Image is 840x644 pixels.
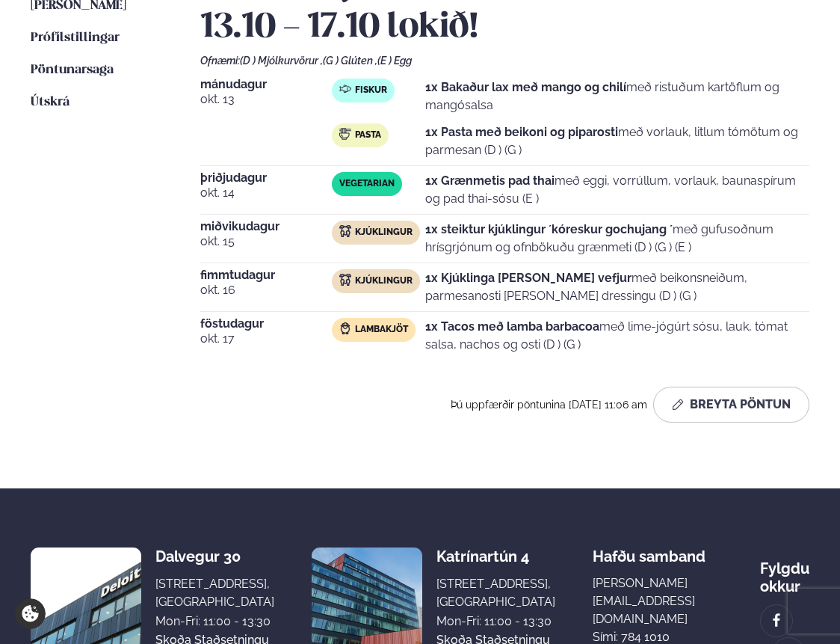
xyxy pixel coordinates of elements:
span: fimmtudagur [200,269,332,281]
span: Prófílstillingar [31,31,120,44]
strong: 1x steiktur kjúklingur ´kóreskur gochujang ´ [425,222,673,236]
strong: 1x Tacos með lamba barbacoa [425,319,599,334]
div: Mon-Fri: 11:00 - 13:30 [155,613,274,631]
span: (D ) Mjólkurvörur , [240,55,323,67]
button: Breyta Pöntun [653,387,809,423]
img: chicken.svg [339,225,351,237]
a: Pöntunarsaga [31,61,114,79]
p: með gufusoðnum hrísgrjónum og ofnbökuðu grænmeti (D ) (G ) (E ) [425,221,809,257]
p: með vorlauk, litlum tómötum og parmesan (D ) (G ) [425,123,809,159]
span: Þú uppfærðir pöntunina [DATE] 11:06 am [451,399,647,411]
img: fish.svg [339,83,351,95]
span: Lambakjöt [355,324,408,336]
span: Hafðu samband [593,536,705,565]
a: [PERSON_NAME][EMAIL_ADDRESS][DOMAIN_NAME] [593,574,723,628]
span: miðvikudagur [200,221,332,233]
div: [STREET_ADDRESS], [GEOGRAPHIC_DATA] [436,575,555,611]
a: image alt [761,605,792,637]
div: Fylgdu okkur [760,548,809,595]
strong: 1x Grænmetis pad thai [425,174,555,188]
img: pasta.svg [339,128,351,140]
strong: 1x Bakaður lax með mango og chilí [425,80,626,94]
span: þriðjudagur [200,172,332,184]
span: (G ) Glúten , [323,55,377,67]
span: föstudagur [200,318,332,330]
img: image alt [768,612,785,629]
div: Mon-Fri: 11:00 - 13:30 [436,613,555,631]
a: Cookie settings [15,598,46,629]
p: með beikonsneiðum, parmesanosti [PERSON_NAME] dressingu (D ) (G ) [425,269,809,305]
img: chicken.svg [339,274,351,286]
span: mánudagur [200,79,332,91]
div: Ofnæmi: [200,55,809,67]
span: Pasta [355,129,381,141]
div: [STREET_ADDRESS], [GEOGRAPHIC_DATA] [155,575,274,611]
div: Katrínartún 4 [436,548,555,565]
span: okt. 14 [200,184,332,202]
a: Útskrá [31,93,70,111]
p: með eggi, vorrúllum, vorlauk, baunaspírum og pad thai-sósu (E ) [425,172,809,208]
p: með lime-jógúrt sósu, lauk, tómat salsa, nachos og osti (D ) (G ) [425,318,809,354]
span: Vegetarian [339,178,395,190]
span: (E ) Egg [377,55,412,67]
a: Prófílstillingar [31,29,120,47]
span: okt. 17 [200,330,332,348]
span: okt. 13 [200,91,332,108]
img: Lamb.svg [339,322,351,334]
span: Kjúklingur [355,227,413,239]
span: Útskrá [31,96,70,108]
span: okt. 16 [200,281,332,299]
span: Fiskur [355,85,387,96]
strong: 1x Pasta með beikoni og piparosti [425,125,618,139]
div: Dalvegur 30 [155,548,274,565]
span: okt. 15 [200,233,332,251]
p: með ristuðum kartöflum og mangósalsa [425,79,809,114]
strong: 1x Kjúklinga [PERSON_NAME] vefjur [425,271,631,285]
span: Pöntunarsaga [31,64,114,76]
span: Kjúklingur [355,275,413,287]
